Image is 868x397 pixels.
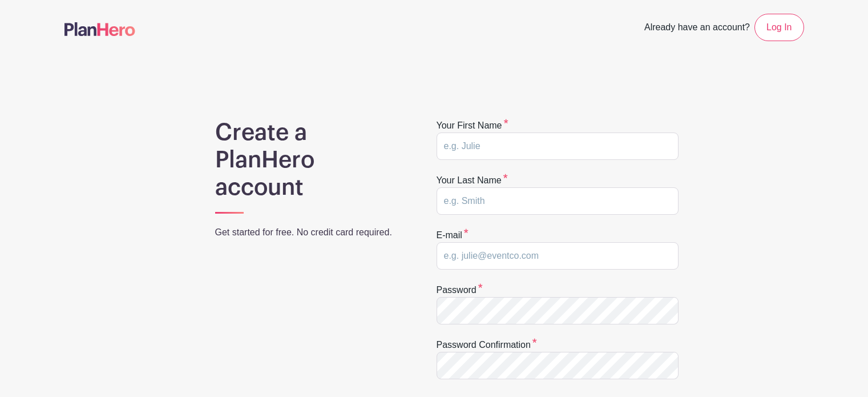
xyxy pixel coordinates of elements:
[437,338,537,352] label: Password confirmation
[754,14,804,41] a: Log In
[437,187,679,215] input: e.g. Smith
[215,119,407,201] h1: Create a PlanHero account
[437,242,679,270] input: e.g. julie@eventco.com
[644,16,750,41] span: Already have an account?
[64,22,135,36] img: logo-507f7623f17ff9eddc593b1ce0a138ce2505c220e1c5a4e2b4648c50719b7d32.svg
[437,133,679,160] input: e.g. Julie
[437,228,469,242] label: E-mail
[437,174,508,187] label: Your last name
[437,283,483,297] label: Password
[215,226,407,239] p: Get started for free. No credit card required.
[437,119,508,133] label: Your first name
